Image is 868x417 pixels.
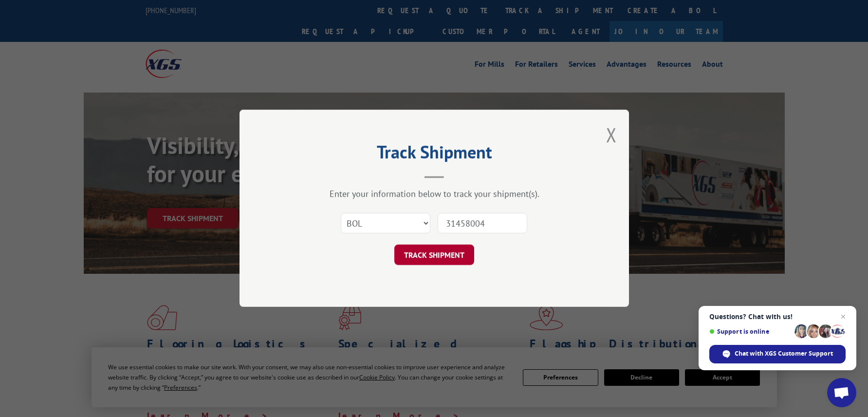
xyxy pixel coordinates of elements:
div: Open chat [827,378,856,407]
span: Chat with XGS Customer Support [735,349,833,358]
button: Close modal [606,122,617,148]
h2: Track Shipment [288,145,580,164]
span: Questions? Chat with us! [709,313,846,321]
span: Close chat [837,311,849,322]
div: Chat with XGS Customer Support [709,345,846,363]
div: Enter your information below to track your shipment(s). [288,189,580,200]
input: Number(s) [438,213,527,234]
span: Support is online [709,328,791,335]
button: TRACK SHIPMENT [394,245,474,265]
